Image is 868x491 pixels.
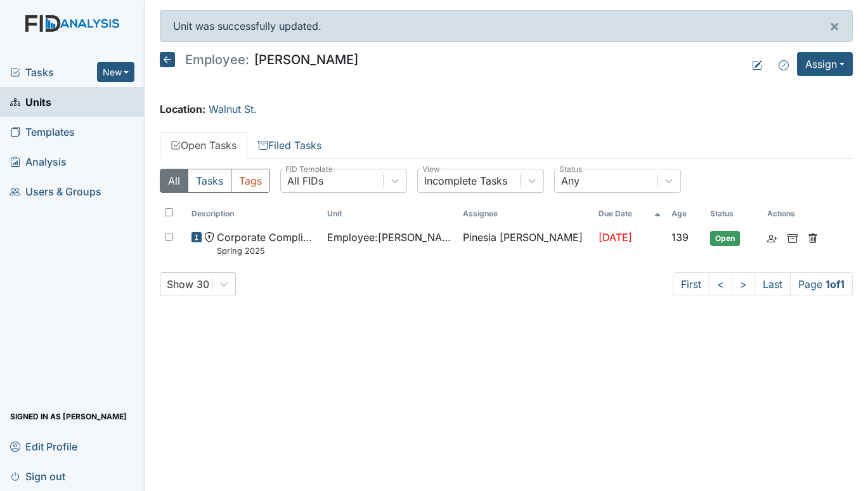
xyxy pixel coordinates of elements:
span: [DATE] [599,231,632,244]
small: Spring 2025 [217,245,317,257]
span: Employee : [PERSON_NAME] [327,230,453,245]
a: Last [755,272,791,296]
div: Any [561,173,580,188]
a: Delete [808,230,818,245]
span: Users & Groups [10,181,101,201]
button: × [817,11,852,41]
div: Unit was successfully updated. [160,10,853,42]
span: Employee: [185,53,249,66]
span: Edit Profile [10,436,77,456]
a: < [709,272,732,296]
th: Toggle SortBy [593,203,667,225]
button: Tasks [188,169,231,193]
a: Tasks [10,65,97,80]
a: Filed Tasks [247,132,332,159]
nav: task-pagination [673,272,853,296]
div: Type filter [160,169,270,193]
th: Toggle SortBy [186,203,322,225]
span: × [829,16,839,35]
button: Tags [231,169,270,193]
td: Pinesia [PERSON_NAME] [458,225,593,262]
span: 139 [671,231,689,244]
button: Assign [797,52,853,76]
th: Toggle SortBy [322,203,458,225]
a: Walnut St. [209,103,257,115]
input: Toggle All Rows Selected [165,208,173,216]
span: Templates [10,122,75,141]
th: Actions [762,203,826,225]
a: Archive [787,230,798,245]
span: Analysis [10,152,67,171]
th: Assignee [458,203,593,225]
span: Units [10,92,51,112]
div: All FIDs [287,173,323,188]
h5: [PERSON_NAME] [160,52,358,67]
span: Corporate Compliance Spring 2025 [217,230,317,257]
a: First [673,272,709,296]
th: Toggle SortBy [705,203,762,225]
div: Incomplete Tasks [424,173,507,188]
strong: 1 of 1 [826,278,845,291]
span: Open [710,231,740,246]
span: Signed in as [PERSON_NAME] [10,407,127,426]
span: Page [790,272,853,296]
strong: Location: [160,103,205,115]
a: > [732,272,755,296]
a: Open Tasks [160,132,247,159]
th: Toggle SortBy [666,203,705,225]
button: New [97,62,135,82]
div: Open Tasks [160,169,853,296]
span: Sign out [10,466,65,486]
div: Show 30 [167,277,209,292]
button: All [160,169,188,193]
